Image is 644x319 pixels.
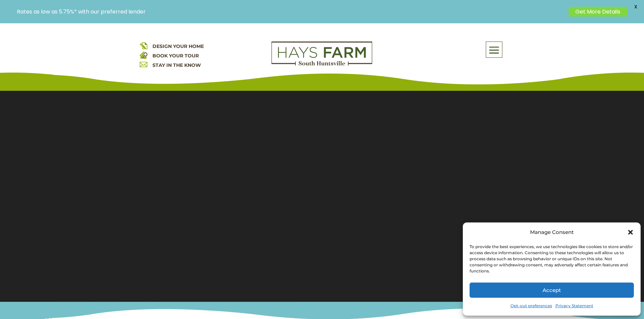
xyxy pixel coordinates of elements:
[470,244,633,274] div: To provide the best experiences, we use technologies like cookies to store and/or access device i...
[271,61,372,67] a: hays farm homes huntsville development
[152,53,199,59] a: BOOK YOUR TOUR
[630,2,641,12] span: X
[140,42,147,49] img: design your home
[271,42,372,66] img: Logo
[17,8,565,15] p: Rates as low as 5.75%* with our preferred lender
[627,229,634,236] div: Close dialog
[152,62,201,68] a: STAY IN THE KNOW
[510,301,552,311] a: Opt-out preferences
[470,283,634,298] button: Accept
[530,228,574,237] div: Manage Consent
[140,51,147,59] img: book your home tour
[569,7,627,17] a: Get More Details
[555,301,593,311] a: Privacy Statement
[152,43,204,49] a: DESIGN YOUR HOME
